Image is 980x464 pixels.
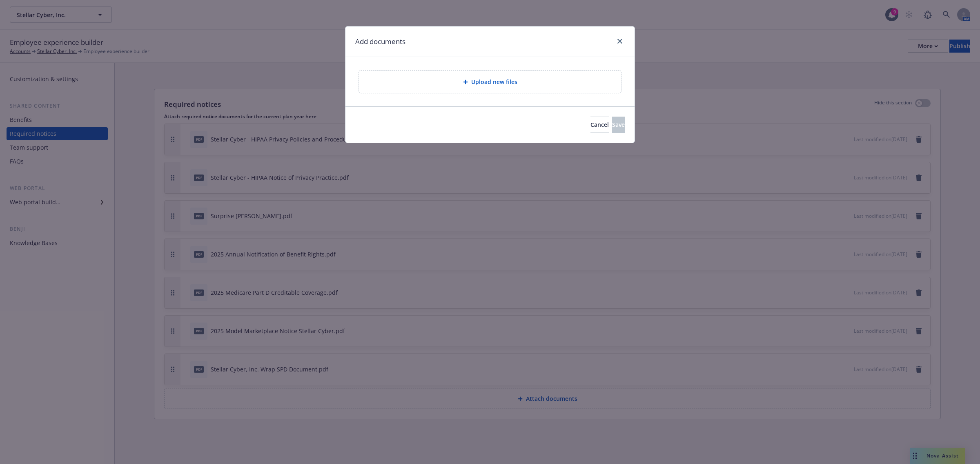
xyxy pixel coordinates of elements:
span: Cancel [590,121,609,128]
a: close [615,36,625,46]
span: Save [612,121,625,128]
button: Save [612,117,625,133]
button: Cancel [590,117,609,133]
div: Upload new files [359,70,621,93]
h1: Add documents [355,36,405,47]
span: Upload new files [471,77,517,86]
